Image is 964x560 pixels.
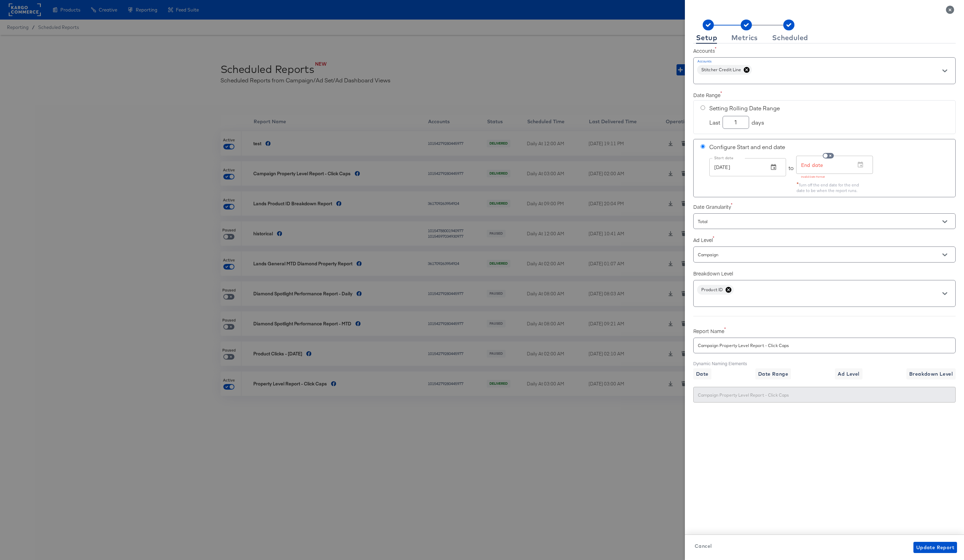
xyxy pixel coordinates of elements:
div: Setting Rolling Date RangeLastdays [693,100,956,134]
button: Date Range [755,368,791,380]
button: Open [940,216,950,227]
label: Breakdown Level [693,270,956,277]
span: Cancel [695,542,712,551]
label: Accounts [693,47,956,54]
p: Invalid Date Format [801,175,868,179]
span: Stitcher Credit Line [697,67,745,72]
span: to [789,164,794,172]
span: Date [696,370,709,378]
div: Turn off the end date for the end date to be when the report runs. [797,180,868,194]
div: Setup [696,35,717,40]
button: Date [693,368,711,380]
button: Open [940,288,950,299]
span: days [752,118,764,126]
button: Open [940,250,950,260]
span: Configure Start and end date [709,143,785,151]
div: Configure Start and end dateStart datetoEnd dateInvalid Date Format*Turn off the end date for the... [693,139,956,197]
label: Report Name [693,327,956,334]
button: Update Report [913,542,957,553]
span: Breakdown Level [909,370,953,378]
button: Cancel [692,542,715,551]
button: Breakdown Level [906,368,956,380]
span: Last [709,118,720,126]
span: Product ID [697,287,727,292]
label: Dynamic Naming Elements [693,361,956,367]
span: Ad Level [838,370,859,378]
button: Open [940,66,950,76]
label: Date Range [693,91,956,98]
button: Ad Level [835,368,862,380]
span: Update Report [916,543,954,552]
div: Metrics [731,35,758,40]
div: Stitcher Credit Line [697,65,752,75]
label: Date Granularity [693,203,956,210]
label: Ad Level [693,236,956,243]
div: Scheduled [772,35,808,40]
div: Product ID [697,285,734,295]
span: Date Range [758,370,788,378]
span: Setting Rolling Date Range [709,104,948,112]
